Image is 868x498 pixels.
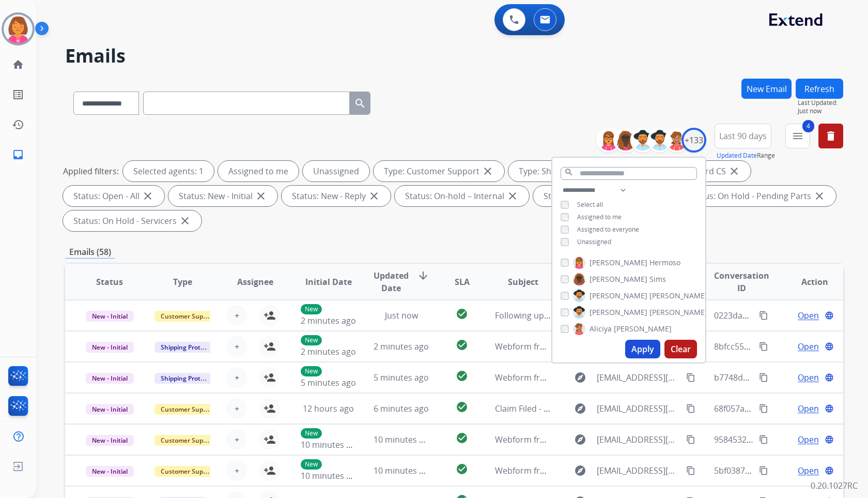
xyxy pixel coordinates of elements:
[770,264,843,300] th: Action
[792,130,804,142] mat-icon: menu
[235,309,239,322] span: +
[235,402,239,415] span: +
[714,310,865,321] span: 0223dae3-adfb-47f5-af21-4873c33a5bff
[714,269,770,294] span: Conversation ID
[263,433,276,446] mat-icon: person_add
[235,433,239,446] span: +
[825,466,834,475] mat-icon: language
[374,372,429,383] span: 5 minutes ago
[625,340,660,358] button: Apply
[759,404,768,413] mat-icon: content_copy
[802,120,814,132] span: 4
[717,152,757,160] button: Updated Date
[590,274,647,284] span: [PERSON_NAME]
[4,14,33,43] img: avatar
[301,346,356,357] span: 2 minutes ago
[482,165,494,177] mat-icon: close
[686,435,695,444] mat-icon: content_copy
[263,464,276,477] mat-icon: person_add
[495,341,729,352] span: Webform from [EMAIL_ADDRESS][DOMAIN_NAME] on [DATE]
[142,190,154,202] mat-icon: close
[301,470,361,481] span: 10 minutes ago
[678,186,836,206] div: Status: On Hold - Pending Parts
[798,340,819,353] span: Open
[686,466,695,475] mat-icon: content_copy
[86,311,134,322] span: New - Initial
[301,335,322,345] p: New
[597,371,680,384] span: [EMAIL_ADDRESS][DOMAIN_NAME]
[354,97,366,110] mat-icon: search
[649,258,680,268] span: Hermoso
[374,161,504,182] div: Type: Customer Support
[301,459,322,470] p: New
[741,79,792,99] button: New Email
[796,79,843,99] button: Refresh
[456,308,468,320] mat-icon: check_circle
[597,464,680,477] span: [EMAIL_ADDRESS][DOMAIN_NAME]
[86,404,134,415] span: New - Initial
[798,309,819,322] span: Open
[226,460,247,481] button: +
[301,428,322,439] p: New
[12,58,24,71] mat-icon: home
[686,373,695,382] mat-icon: content_copy
[495,465,729,476] span: Webform from [EMAIL_ADDRESS][DOMAIN_NAME] on [DATE]
[590,258,647,268] span: [PERSON_NAME]
[533,186,674,206] div: Status: On-hold - Customer
[168,186,277,206] div: Status: New - Initial
[301,304,322,314] p: New
[577,213,622,221] span: Assigned to me
[811,479,858,492] p: 0.20.1027RC
[301,366,322,376] p: New
[564,168,574,177] mat-icon: search
[154,311,222,322] span: Customer Support
[226,398,247,419] button: +
[728,165,740,177] mat-icon: close
[235,371,239,384] span: +
[218,161,299,182] div: Assigned to me
[226,336,247,357] button: +
[86,373,134,384] span: New - Initial
[154,466,222,477] span: Customer Support
[237,276,273,288] span: Assignee
[263,340,276,353] mat-icon: person_add
[374,341,429,352] span: 2 minutes ago
[12,88,24,101] mat-icon: list_alt
[263,371,276,384] mat-icon: person_add
[715,124,771,148] button: Last 90 days
[282,186,391,206] div: Status: New - Reply
[86,342,134,353] span: New - Initial
[123,161,214,182] div: Selected agents: 1
[301,377,356,388] span: 5 minutes ago
[798,99,843,107] span: Last Updated:
[495,372,729,383] span: Webform from [EMAIL_ADDRESS][DOMAIN_NAME] on [DATE]
[456,339,468,351] mat-icon: check_circle
[65,46,843,66] h2: Emails
[686,404,695,413] mat-icon: content_copy
[577,225,639,234] span: Assigned to everyone
[12,148,24,161] mat-icon: inbox
[590,324,612,334] span: Aliciya
[179,215,191,227] mat-icon: close
[759,466,768,475] mat-icon: content_copy
[63,210,202,231] div: Status: On Hold - Servicers
[798,402,819,415] span: Open
[96,276,123,288] span: Status
[649,307,707,318] span: [PERSON_NAME]
[798,464,819,477] span: Open
[717,151,775,160] span: Range
[385,310,418,321] span: Just now
[649,274,666,284] span: Sims
[495,434,729,445] span: Webform from [EMAIL_ADDRESS][DOMAIN_NAME] on [DATE]
[374,269,409,294] span: Updated Date
[614,324,672,334] span: [PERSON_NAME]
[154,435,222,446] span: Customer Support
[798,433,819,446] span: Open
[226,367,247,388] button: +
[374,403,429,414] span: 6 minutes ago
[63,165,119,177] p: Applied filters:
[825,311,834,320] mat-icon: language
[417,269,429,282] mat-icon: arrow_downward
[574,464,586,477] mat-icon: explore
[154,342,225,353] span: Shipping Protection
